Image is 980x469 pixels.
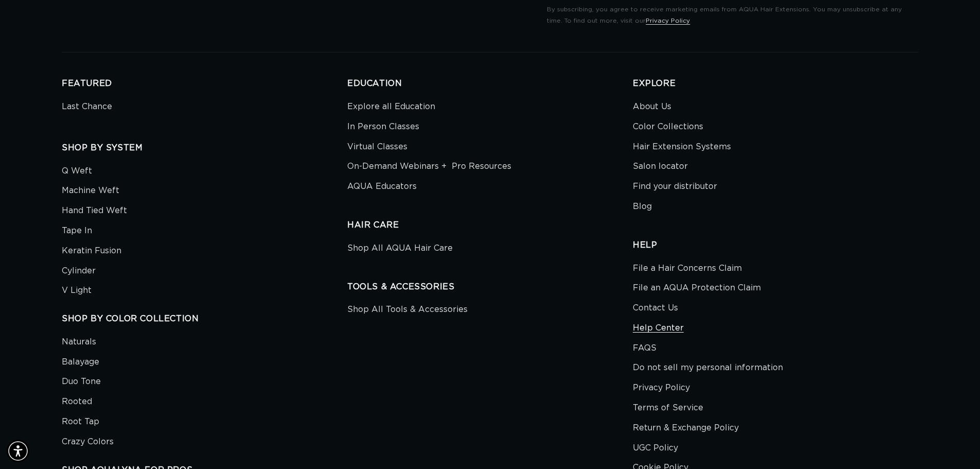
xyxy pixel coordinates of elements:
div: Accessibility Menu [7,440,29,462]
a: Hand Tied Weft [62,201,127,221]
a: Virtual Classes [347,137,407,157]
a: Naturals [62,335,96,352]
a: Rooted [62,392,92,412]
a: Last Chance [62,99,112,117]
a: Keratin Fusion [62,241,121,261]
a: Cylinder [62,261,96,281]
a: Duo Tone [62,372,101,392]
h2: FEATURED [62,78,347,89]
h2: HAIR CARE [347,220,633,231]
a: Q Weft [62,164,92,181]
a: Shop All Tools & Accessories [347,302,468,320]
a: Contact Us [633,298,678,318]
a: Explore all Education [347,99,435,117]
a: Balayage [62,352,99,372]
a: In Person Classes [347,117,419,137]
a: Find your distributor [633,177,717,197]
a: About Us [633,99,671,117]
h2: EDUCATION [347,78,633,89]
a: Tape In [62,221,92,241]
h2: SHOP BY SYSTEM [62,143,347,153]
a: FAQS [633,338,656,358]
p: By subscribing, you agree to receive marketing emails from AQUA Hair Extensions. You may unsubscr... [547,4,918,26]
h2: TOOLS & ACCESSORIES [347,282,633,292]
a: Shop All AQUA Hair Care [347,241,453,258]
a: UGC Policy [633,438,678,458]
a: Machine Weft [62,181,119,201]
a: Color Collections [633,117,703,137]
a: Privacy Policy [646,18,690,24]
a: Privacy Policy [633,378,690,398]
a: Terms of Service [633,398,703,418]
a: Crazy Colors [62,432,114,452]
a: Help Center [633,318,684,338]
a: On-Demand Webinars + Pro Resources [347,157,511,177]
a: Blog [633,197,652,217]
a: V Light [62,281,92,301]
a: Hair Extension Systems [633,137,731,157]
h2: HELP [633,240,918,251]
a: File a Hair Concerns Claim [633,261,742,279]
a: Do not sell my personal information [633,358,783,378]
h2: EXPLORE [633,78,918,89]
a: Root Tap [62,412,99,432]
a: Salon locator [633,157,688,177]
a: Return & Exchange Policy [633,418,739,438]
a: AQUA Educators [347,177,417,197]
a: File an AQUA Protection Claim [633,278,761,298]
h2: SHOP BY COLOR COLLECTION [62,314,347,324]
iframe: Chat Widget [929,420,980,469]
